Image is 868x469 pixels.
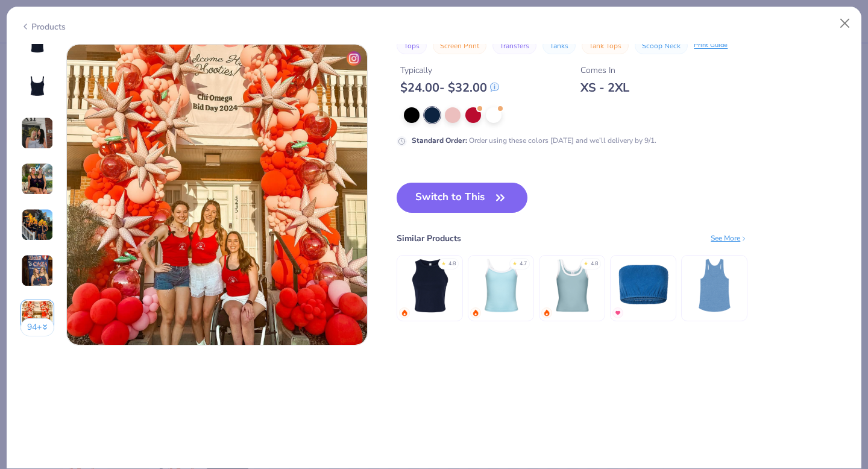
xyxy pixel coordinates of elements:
img: Fresh Prints Cali Camisole Top [473,257,530,314]
img: User generated content [21,300,54,333]
div: 4.8 [448,260,456,268]
button: Transfers [492,37,536,54]
div: $ 24.00 - $ 32.00 [400,80,499,95]
button: Close [834,12,857,35]
img: Los Angeles Apparel Tri Blend Racerback Tank 3.7oz [686,257,743,314]
div: Order using these colors [DATE] and we’ll delivery by 9/1. [412,135,656,146]
div: See More [711,233,747,244]
img: ef4350e5-a677-4c02-8292-8621ccd921f9 [67,45,367,345]
div: 4.8 [591,260,598,268]
img: MostFav.gif [614,309,621,316]
img: trending.gif [401,309,408,316]
div: Print Guide [694,40,728,51]
button: Scoop Neck [635,37,688,54]
img: Fresh Prints Terry Bandeau [615,257,672,314]
div: Similar Products [397,232,461,245]
div: Comes In [580,64,629,77]
div: ★ [512,260,517,265]
div: XS - 2XL [580,80,629,95]
button: Switch to This [397,183,527,213]
img: Fresh Prints Sunset Blvd Ribbed Scoop Tank Top [544,257,601,314]
button: Screen Print [433,37,486,54]
button: Tops [397,37,427,54]
div: 4.7 [520,260,527,268]
img: User generated content [21,163,54,195]
img: Bella + Canvas Ladies' Micro Ribbed Racerback Tank [401,257,459,314]
button: 94+ [20,318,55,336]
img: User generated content [21,117,54,150]
img: User generated content [21,254,54,287]
div: Typically [400,64,499,77]
button: Tank Tops [582,37,629,54]
div: ★ [583,260,588,265]
div: ★ [441,260,446,265]
strong: Standard Order : [412,136,467,145]
img: trending.gif [543,309,550,316]
button: Tanks [542,37,576,54]
img: insta-icon.png [347,51,361,66]
div: Products [20,20,66,33]
img: Back [23,73,52,102]
img: User generated content [21,209,54,241]
img: trending.gif [472,309,479,316]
